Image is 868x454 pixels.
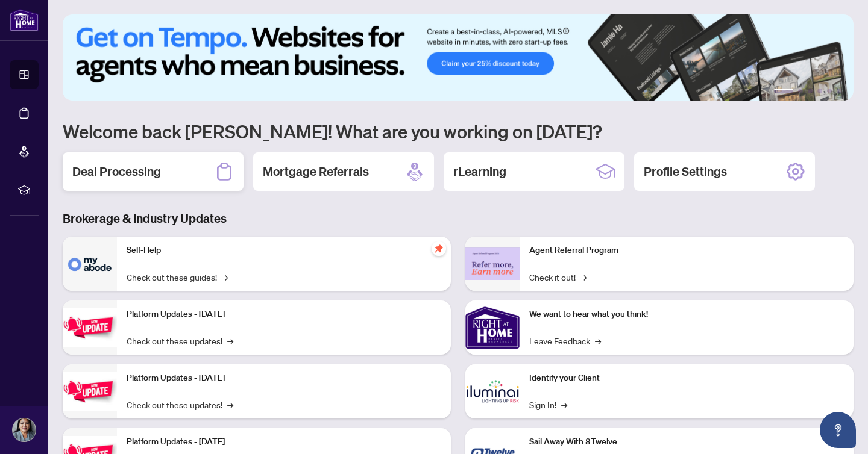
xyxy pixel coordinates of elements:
[595,334,601,347] span: →
[465,364,520,418] img: Identify your Client
[127,270,228,284] a: Check out these guides!→
[529,435,844,449] p: Sail Away With 8Twelve
[10,9,39,31] img: logo
[529,308,844,321] p: We want to hear what you think!
[561,398,567,411] span: →
[127,308,441,321] p: Platform Updates - [DATE]
[529,270,587,284] a: Check it out!→
[820,412,856,448] button: Open asap
[529,244,844,257] p: Agent Referral Program
[644,163,727,180] h2: Profile Settings
[817,89,822,93] button: 4
[580,270,587,284] span: →
[837,89,841,93] button: 6
[465,247,520,281] img: Agent Referral Program
[222,270,228,284] span: →
[529,398,567,411] a: Sign In!→
[529,334,601,347] a: Leave Feedback→
[227,334,233,347] span: →
[827,89,832,93] button: 5
[127,372,441,385] p: Platform Updates - [DATE]
[774,89,793,93] button: 1
[127,244,441,257] p: Self-Help
[63,14,854,101] img: Slide 0
[227,398,233,411] span: →
[127,334,233,347] a: Check out these updates!→
[63,210,854,227] h3: Brokerage & Industry Updates
[529,372,844,385] p: Identify your Client
[798,89,803,93] button: 2
[63,308,117,346] img: Platform Updates - July 21, 2025
[453,163,506,180] h2: rLearning
[808,89,813,93] button: 3
[72,163,161,180] h2: Deal Processing
[432,241,446,256] span: pushpin
[13,418,36,441] img: Profile Icon
[63,237,117,291] img: Self-Help
[263,163,369,180] h2: Mortgage Referrals
[63,120,854,143] h1: Welcome back [PERSON_NAME]! What are you working on [DATE]?
[127,435,441,449] p: Platform Updates - [DATE]
[465,300,520,355] img: We want to hear what you think!
[127,398,233,411] a: Check out these updates!→
[63,372,117,410] img: Platform Updates - July 8, 2025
